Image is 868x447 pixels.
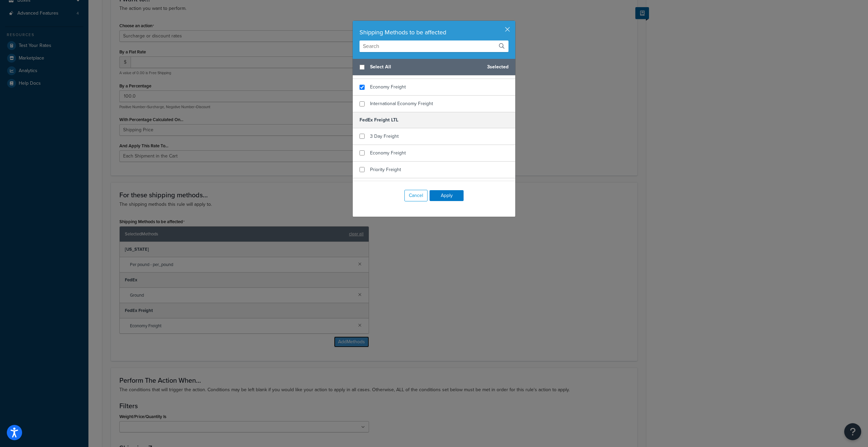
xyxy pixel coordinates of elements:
[360,40,508,52] input: Search
[353,59,515,76] div: 3 selected
[370,83,406,90] span: Economy Freight
[370,100,433,107] span: International Economy Freight
[370,62,482,72] span: Select All
[430,190,464,201] button: Apply
[360,28,508,37] div: Shipping Methods to be affected
[404,190,428,201] button: Cancel
[370,166,401,173] span: Priority Freight
[353,112,515,128] h5: FedEx Freight LTL
[370,149,406,156] span: Economy Freight
[370,133,399,140] span: 3 Day Freight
